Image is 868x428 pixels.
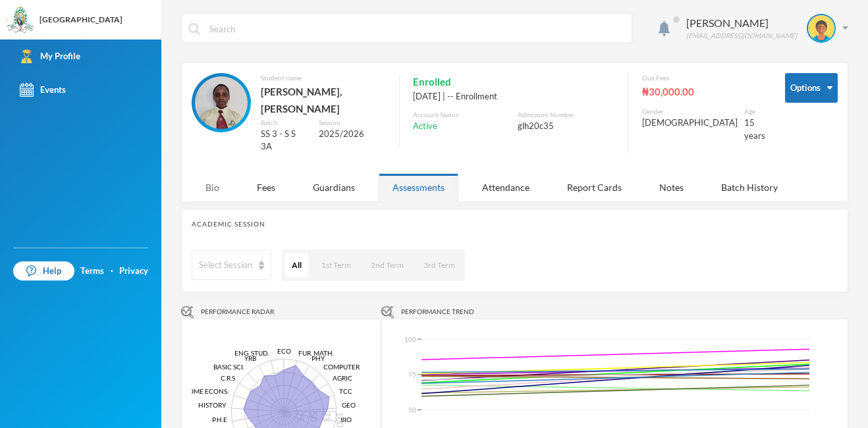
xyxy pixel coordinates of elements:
[321,412,333,422] tspan: 75
[642,117,738,130] div: [DEMOGRAPHIC_DATA]
[299,173,369,201] div: Guardians
[744,117,765,142] div: 15 years
[212,415,227,423] tspan: P.H.E
[13,261,74,281] a: Help
[379,173,458,201] div: Assessments
[195,76,248,129] img: STUDENT
[261,73,386,83] div: Student name
[333,373,352,381] tspan: AGRIC
[261,118,309,128] div: Batch
[119,265,148,278] a: Privacy
[199,259,252,272] div: Select Session
[277,347,291,355] tspan: ECO
[413,90,615,103] div: [DATE] | -- Enrollment
[468,173,543,201] div: Attendance
[645,173,697,201] div: Notes
[261,128,309,153] div: SS 3 - S S 3A
[404,334,416,342] tspan: 100
[221,373,235,381] tspan: C.R.S
[642,107,738,117] div: Gender
[335,412,346,427] tspan: 100
[111,265,113,278] div: ·
[413,73,451,90] span: Enrolled
[401,307,474,317] span: Performance Trend
[785,73,838,103] button: Options
[183,387,229,394] tspan: HOME ECONS.
[244,354,256,361] tspan: YRB
[315,253,358,278] button: 1st Term
[285,253,308,278] button: All
[261,83,386,118] div: [PERSON_NAME], [PERSON_NAME]
[553,173,636,201] div: Report Cards
[319,118,387,128] div: Session
[192,173,233,201] div: Bio
[243,173,289,201] div: Fees
[319,128,387,141] div: 2025/2026
[686,15,797,31] div: [PERSON_NAME]
[323,362,360,370] tspan: COMPUTER
[518,120,615,133] div: glh20c35
[364,253,410,278] button: 2nd Term
[80,265,104,278] a: Terms
[20,49,80,63] div: My Profile
[312,354,325,361] tspan: PHY
[707,173,792,201] div: Batch History
[642,83,765,100] div: ₦30,000.00
[234,348,269,356] tspan: ENG. STUD.
[642,73,765,83] div: Due Fees
[408,370,416,378] tspan: 75
[20,83,66,97] div: Events
[417,253,462,278] button: 3rd Term
[342,401,356,409] tspan: GEO
[340,415,352,423] tspan: BIO
[413,120,437,133] span: Active
[198,401,227,409] tspan: HISTORY
[40,14,122,26] div: [GEOGRAPHIC_DATA]
[7,7,34,34] img: logo
[213,362,244,370] tspan: BASIC SCI.
[208,14,625,43] input: Search
[201,307,274,317] span: Performance Radar
[744,107,765,117] div: Age
[339,387,352,394] tspan: TCC
[188,23,200,35] img: search
[413,110,510,120] div: Account Status
[518,110,615,120] div: Admission Number
[192,219,838,229] div: Academic Session
[686,31,797,41] div: [EMAIL_ADDRESS][DOMAIN_NAME]
[408,406,416,414] tspan: 50
[298,348,334,356] tspan: FUR. MATH.
[808,15,834,41] img: STUDENT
